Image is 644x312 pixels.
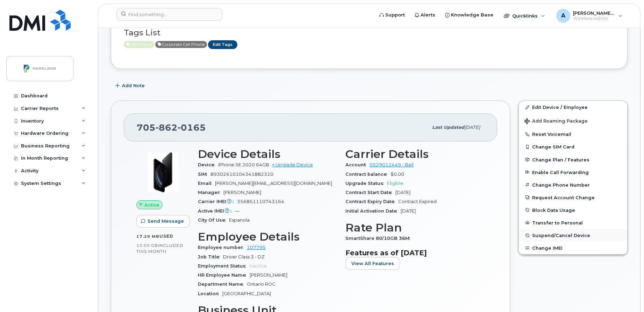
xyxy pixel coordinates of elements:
span: SIM [198,172,210,177]
span: Job Title [198,254,223,259]
span: Quicklinks [512,13,538,19]
span: Active [155,41,207,48]
span: Knowledge Base [451,12,493,19]
span: Manager [198,190,223,195]
span: Change Plan / Features [532,157,589,162]
span: [DATE] [401,208,416,214]
span: HR Employee Name [198,272,250,278]
span: 10.00 GB [136,243,158,248]
span: [DATE] [464,125,480,130]
span: [PERSON_NAME] [250,272,287,278]
button: Reset Voicemail [519,128,627,140]
h3: Device Details [198,148,337,160]
span: Device [198,162,218,167]
a: 107795 [247,245,266,250]
a: Edit Device / Employee [519,101,627,113]
span: Contract Start Date [345,190,395,195]
button: Change SIM Card [519,140,627,153]
button: Request Account Change [519,191,627,204]
span: iPhone SE 2020 64GB [218,162,269,167]
button: Change Plan / Features [519,153,627,166]
span: Add Note [122,82,145,89]
span: $0.00 [391,172,404,177]
button: Add Note [111,79,151,92]
span: SmartShare 80/10GB 36M [345,236,413,241]
span: Enable Call Forwarding [532,169,589,175]
span: 89302610104341882310 [210,172,273,177]
button: View All Features [345,257,400,270]
a: Alerts [410,8,440,22]
button: Send Message [136,215,190,228]
span: Contract Expired [398,199,437,204]
span: Location [198,291,222,296]
span: used [159,234,173,239]
span: Ontario ROC [247,282,276,287]
span: [PERSON_NAME][EMAIL_ADDRESS][PERSON_NAME][DOMAIN_NAME] [573,10,615,16]
span: Active [144,202,159,208]
button: Suspend/Cancel Device [519,229,627,242]
span: 862 [156,122,178,133]
span: Contract balance [345,172,391,177]
span: included this month [136,243,184,254]
span: Driver Class 3 - DZ [223,254,265,259]
span: Wireless Admin [573,16,615,21]
span: Upgrade Status [345,181,387,186]
a: + Upgrade Device [272,162,313,167]
span: Add Roaming Package [524,118,588,125]
img: image20231002-3703462-2fle3a.jpeg [142,151,184,193]
span: Active IMEI [198,208,235,214]
span: Inactive [249,263,267,269]
span: [PERSON_NAME][EMAIL_ADDRESS][DOMAIN_NAME] [215,181,332,186]
button: Add Roaming Package [519,113,627,128]
h3: Tags List [124,28,615,37]
span: City Of Use [198,217,229,223]
a: 0529012449 - Bell [370,162,414,167]
span: Employment Status [198,263,249,269]
span: Eligible [387,181,403,186]
span: Support [385,12,405,19]
span: [DATE] [395,190,410,195]
span: Send Message [148,218,184,224]
span: 356851110743164 [237,199,284,204]
span: Initial Activation Date [345,208,401,214]
button: Block Data Usage [519,204,627,216]
span: Contract Expiry Date [345,199,398,204]
span: [PERSON_NAME] [223,190,261,195]
span: Espanola [229,217,250,223]
span: 0165 [178,122,206,133]
span: A [561,12,565,20]
a: Support [374,8,410,22]
div: Quicklinks [499,9,550,23]
h3: Rate Plan [345,221,485,234]
span: Department Name [198,282,247,287]
span: — [235,208,239,214]
span: Carrier IMEI [198,199,237,204]
span: Email [198,181,215,186]
span: 17.29 MB [136,234,159,239]
h3: Features as of [DATE] [345,249,485,257]
input: Find something... [116,8,222,21]
span: Employee number [198,245,247,250]
span: Active [124,41,154,48]
span: Account [345,162,370,167]
span: [GEOGRAPHIC_DATA] [222,291,271,296]
span: Last updated [432,125,464,130]
button: Enable Call Forwarding [519,166,627,179]
a: Edit Tags [208,40,237,49]
h3: Carrier Details [345,148,485,160]
a: Knowledge Base [440,8,498,22]
span: 705 [137,122,206,133]
span: View All Features [351,260,394,267]
button: Change Phone Number [519,179,627,191]
span: Alerts [421,12,435,19]
button: Transfer to Personal [519,216,627,229]
button: Change IMEI [519,242,627,254]
h3: Employee Details [198,230,337,243]
div: Abisheik.Thiyagarajan@parkland.ca [551,9,627,23]
span: Suspend/Cancel Device [532,233,590,238]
